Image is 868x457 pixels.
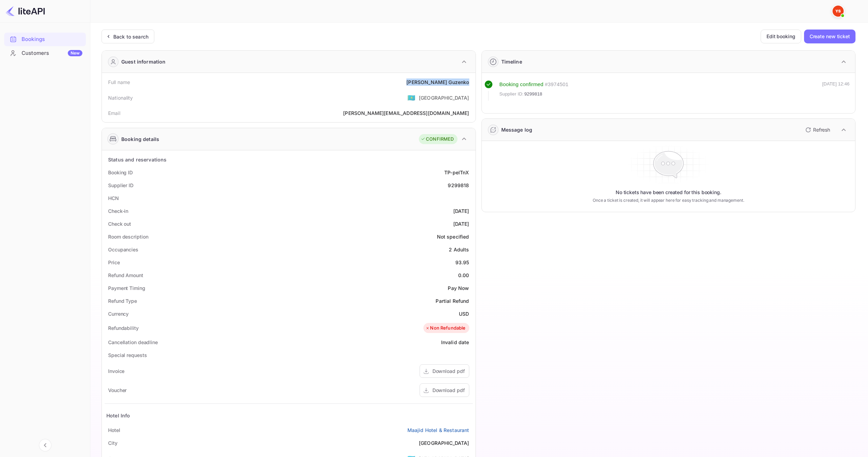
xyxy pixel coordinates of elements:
div: Guest information [121,58,166,65]
div: Email [108,109,120,117]
div: Timeline [501,58,522,65]
div: Status and reservations [108,156,167,163]
div: 0.00 [458,272,469,279]
span: 9299818 [524,91,542,98]
a: Maajid Hotel & Restaurant [407,426,469,434]
div: Pay Now [448,284,469,292]
div: Invalid date [441,339,469,346]
div: TP-pelTnX [444,169,469,176]
div: 9299818 [448,182,469,189]
div: 2 Adults [449,246,469,253]
div: HCN [108,194,119,202]
div: Bookings [22,35,82,43]
span: United States [407,91,415,104]
div: Price [108,259,120,266]
div: Hotel Info [106,412,130,419]
div: Special requests [108,351,147,359]
div: Room description [108,233,148,240]
p: Once a ticket is created, it will appear here for easy tracking and management. [567,197,770,203]
div: Booking ID [108,169,133,176]
img: Yandex Support [833,6,844,17]
div: Back to search [113,33,148,40]
div: [PERSON_NAME] Guzenko [406,78,469,86]
a: Bookings [4,33,86,45]
div: Supplier ID [108,182,133,189]
div: [DATE] [453,220,469,227]
button: Refresh [801,124,833,135]
div: Refundability [108,324,139,332]
div: Full name [108,78,130,86]
div: Non Refundable [425,325,465,332]
div: Check out [108,220,131,227]
div: # 3974501 [545,81,568,89]
div: Voucher [108,387,127,394]
button: Create new ticket [804,30,855,43]
button: Collapse navigation [39,439,51,451]
p: Refresh [813,126,830,133]
div: Invoice [108,367,124,375]
span: Supplier ID: [500,91,524,98]
div: CONFIRMED [421,136,454,143]
div: CustomersNew [4,47,86,60]
div: Cancellation deadline [108,339,158,346]
div: Download pdf [432,367,465,375]
div: Not specified [437,233,469,240]
div: Download pdf [432,387,465,394]
div: Currency [108,310,129,317]
img: LiteAPI logo [6,6,45,17]
div: [GEOGRAPHIC_DATA] [419,94,469,101]
div: [DATE] 12:46 [822,81,850,101]
div: Booking confirmed [500,81,544,89]
div: USD [459,310,469,317]
div: Message log [501,126,533,133]
div: [DATE] [453,207,469,215]
div: 93.95 [455,259,469,266]
div: Bookings [4,33,86,46]
div: Partial Refund [436,297,469,305]
div: Payment Timing [108,284,145,292]
div: Customers [22,49,82,57]
div: Check-in [108,207,128,215]
div: Booking details [121,135,159,143]
div: Hotel [108,426,120,434]
div: Nationality [108,94,133,101]
div: [PERSON_NAME][EMAIL_ADDRESS][DOMAIN_NAME] [343,109,469,117]
div: New [68,50,82,56]
div: [GEOGRAPHIC_DATA] [419,439,469,447]
div: City [108,439,117,447]
div: Occupancies [108,246,138,253]
div: Refund Amount [108,272,143,279]
div: Refund Type [108,297,137,305]
button: Edit booking [761,30,801,43]
p: No tickets have been created for this booking. [616,189,721,196]
a: CustomersNew [4,47,86,59]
